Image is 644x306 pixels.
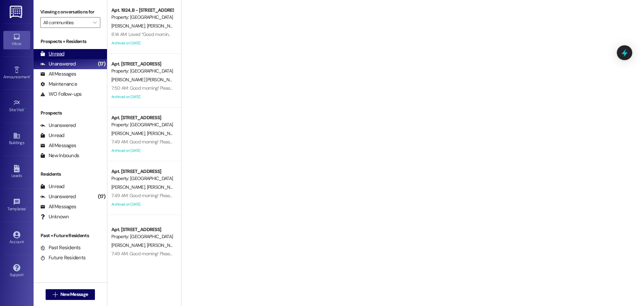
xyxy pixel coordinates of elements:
[40,60,76,68] div: Unanswered
[3,163,30,181] a: Leads
[43,17,90,28] input: All communities
[111,60,173,68] div: Apt. [STREET_ADDRESS]
[34,171,107,178] div: Residents
[111,114,173,121] div: Apt. [STREET_ADDRESS]
[111,23,147,29] span: [PERSON_NAME]
[93,20,97,25] i: 
[3,196,30,214] a: Templates •
[111,130,147,136] span: [PERSON_NAME]
[53,292,58,297] i: 
[40,91,82,98] div: WO Follow-ups
[40,213,69,220] div: Unknown
[111,200,174,209] div: Archived on [DATE]
[3,229,30,247] a: Account
[111,93,174,101] div: Archived on [DATE]
[111,39,174,47] div: Archived on [DATE]
[111,233,173,240] div: Property: [GEOGRAPHIC_DATA]
[40,193,76,200] div: Unanswered
[111,184,147,190] span: [PERSON_NAME]
[111,7,173,14] div: Apt. 1924, B - [STREET_ADDRESS]
[111,68,173,75] div: Property: [GEOGRAPHIC_DATA]
[46,289,95,300] button: New Message
[40,142,76,149] div: All Messages
[40,50,64,57] div: Unread
[111,146,174,155] div: Archived on [DATE]
[3,262,30,280] a: Support
[40,71,76,78] div: All Messages
[40,122,76,129] div: Unanswered
[111,242,147,248] span: [PERSON_NAME]
[34,38,107,45] div: Prospects + Residents
[40,254,86,261] div: Future Residents
[24,106,25,111] span: •
[147,23,180,29] span: [PERSON_NAME]
[40,183,64,190] div: Unread
[40,81,77,88] div: Maintenance
[111,226,173,233] div: Apt. [STREET_ADDRESS]
[60,291,88,298] span: New Message
[111,77,181,83] span: [PERSON_NAME] [PERSON_NAME]
[111,121,173,128] div: Property: [GEOGRAPHIC_DATA]
[111,175,173,182] div: Property: [GEOGRAPHIC_DATA]
[3,97,30,115] a: Site Visit •
[34,232,107,239] div: Past + Future Residents
[111,168,173,175] div: Apt. [STREET_ADDRESS]
[40,203,76,210] div: All Messages
[40,132,64,139] div: Unread
[40,7,100,17] label: Viewing conversations for
[3,130,30,148] a: Buildings
[40,152,79,159] div: New Inbounds
[111,14,173,21] div: Property: [GEOGRAPHIC_DATA]
[26,206,27,210] span: •
[40,244,81,251] div: Past Residents
[147,130,180,136] span: [PERSON_NAME]
[10,6,23,18] img: ResiDesk Logo
[34,110,107,117] div: Prospects
[147,184,180,190] span: [PERSON_NAME]
[96,59,107,69] div: (17)
[3,31,30,49] a: Inbox
[30,74,31,78] span: •
[147,242,180,248] span: [PERSON_NAME]
[96,191,107,202] div: (17)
